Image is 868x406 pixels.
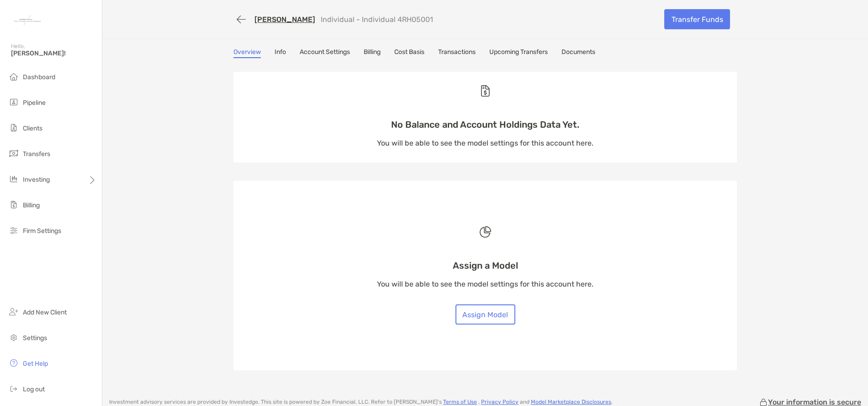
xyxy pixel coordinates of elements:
[23,73,55,81] span: Dashboard
[481,399,519,405] a: Privacy Policy
[321,15,433,24] p: Individual - Individual 4RH05001
[394,48,424,58] a: Cost Basis
[8,173,19,184] img: investing icon
[23,99,46,107] span: Pipeline
[11,49,96,57] span: [PERSON_NAME]!
[254,15,315,24] a: [PERSON_NAME]
[377,278,593,290] p: You will be able to see the model settings for this account here.
[8,122,19,133] img: clients icon
[8,97,19,108] img: pipeline icon
[23,201,40,209] span: Billing
[233,48,261,58] a: Overview
[8,71,19,82] img: dashboard icon
[8,383,19,394] img: logout icon
[8,225,19,236] img: firm-settings icon
[438,48,476,58] a: Transactions
[364,48,381,58] a: Billing
[8,306,19,317] img: add_new_client icon
[377,137,593,149] p: You will be able to see the model settings for this account here.
[23,125,42,132] span: Clients
[23,176,50,184] span: Investing
[8,332,19,343] img: settings icon
[23,360,48,368] span: Get Help
[377,119,593,130] p: No Balance and Account Holdings Data Yet.
[531,399,611,405] a: Model Marketplace Disclosures
[300,48,350,58] a: Account Settings
[664,9,730,29] a: Transfer Funds
[8,148,19,159] img: transfers icon
[23,309,67,316] span: Add New Client
[275,48,286,58] a: Info
[455,304,515,325] button: Assign Model
[23,227,61,235] span: Firm Settings
[561,48,595,58] a: Documents
[377,260,593,271] p: Assign a Model
[443,399,477,405] a: Terms of Use
[8,357,19,368] img: get-help icon
[109,399,613,406] p: Investment advisory services are provided by Investedge . This site is powered by Zoe Financial, ...
[23,385,45,393] span: Log out
[489,48,548,58] a: Upcoming Transfers
[23,334,47,342] span: Settings
[11,4,44,37] img: Zoe Logo
[23,150,50,158] span: Transfers
[8,199,19,210] img: billing icon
